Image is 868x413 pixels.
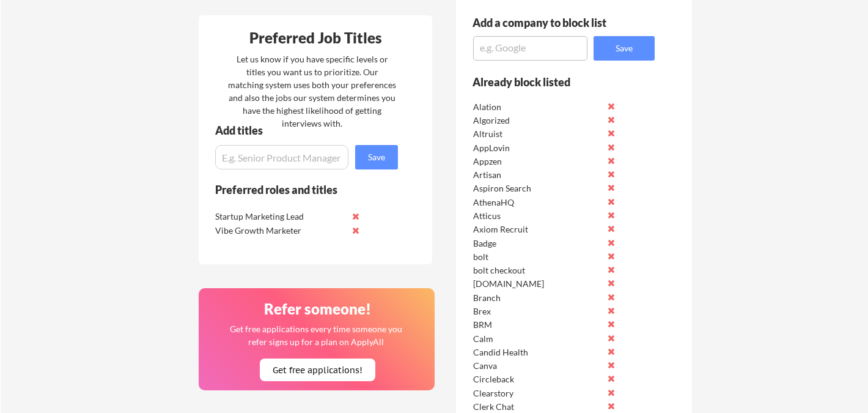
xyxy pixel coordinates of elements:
[473,196,602,209] div: AthenaHQ
[473,319,602,331] div: BRM
[473,278,602,290] div: [DOMAIN_NAME]
[473,264,602,277] div: bolt checkout
[473,346,602,359] div: Candid Health
[215,145,348,169] input: E.g. Senior Product Manager
[260,359,375,381] button: Get free applications!
[215,125,388,136] div: Add titles
[473,17,625,28] div: Add a company to block list
[473,251,602,263] div: bolt
[215,184,381,195] div: Preferred roles and titles
[473,360,602,372] div: Canva
[355,145,398,169] button: Save
[473,210,602,222] div: Atticus
[473,128,602,140] div: Altruist
[473,387,602,400] div: Clearstory
[473,292,602,304] div: Branch
[473,223,602,236] div: Axiom Recruit
[473,401,602,413] div: Clerk Chat
[202,31,429,45] div: Preferred Job Titles
[473,101,602,113] div: Alation
[215,225,344,237] div: Vibe Growth Marketer
[473,373,602,385] div: Circleback
[594,36,655,61] button: Save
[204,302,431,316] div: Refer someone!
[215,210,344,223] div: Startup Marketing Lead
[473,114,602,127] div: Algorized
[473,169,602,181] div: Artisan
[473,333,602,345] div: Calm
[473,155,602,168] div: Appzen
[473,76,638,87] div: Already block listed
[473,142,602,154] div: AppLovin
[229,322,403,348] div: Get free applications every time someone you refer signs up for a plan on ApplyAll
[473,237,602,250] div: Badge
[473,182,602,195] div: Aspiron Search
[228,53,396,130] div: Let us know if you have specific levels or titles you want us to prioritize. Our matching system ...
[473,305,602,318] div: Brex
